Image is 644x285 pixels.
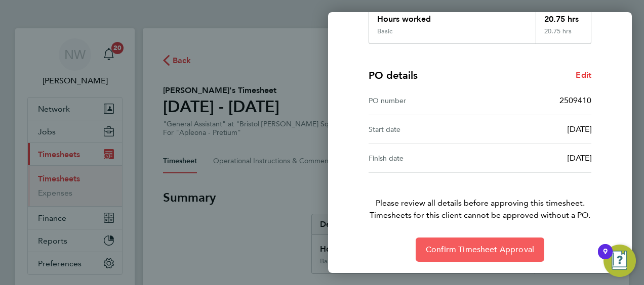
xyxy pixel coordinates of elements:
div: PO number [369,94,480,107]
span: Confirm Timesheet Approval [426,245,534,255]
a: Edit [576,69,591,81]
div: [DATE] [480,152,591,164]
button: Open Resource Center, 9 new notifications [603,245,636,277]
div: 20.75 hrs [536,5,591,27]
span: 2509410 [559,96,591,105]
div: 9 [603,252,608,265]
div: 20.75 hrs [536,27,591,43]
p: Please review all details before approving this timesheet. [356,173,603,221]
button: Confirm Timesheet Approval [416,238,544,262]
div: Finish date [369,152,480,164]
h4: PO details [369,68,418,82]
div: Hours worked [369,5,536,27]
div: Basic [377,27,392,35]
span: Timesheets for this client cannot be approved without a PO. [356,209,603,221]
div: [DATE] [480,123,591,135]
span: Edit [576,70,591,80]
div: Start date [369,123,480,135]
